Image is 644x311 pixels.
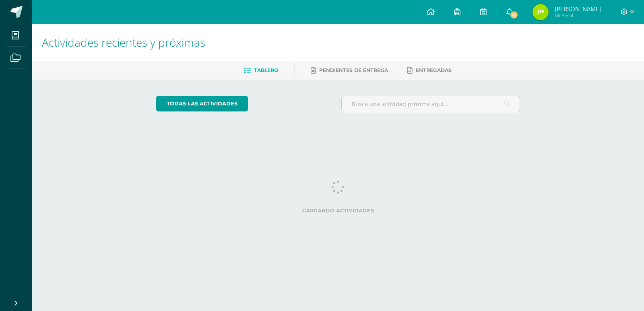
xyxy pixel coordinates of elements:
span: Pendientes de entrega [319,67,388,73]
img: e17c780859560e03a685d155f00b5233.png [533,4,549,20]
span: Actividades recientes y próximas [42,35,205,50]
label: Cargando actividades [156,208,520,214]
input: Busca una actividad próxima aquí... [342,96,520,112]
span: Mi Perfil [555,12,601,19]
a: Entregadas [407,64,452,77]
span: Tablero [254,67,278,73]
span: [PERSON_NAME] [555,5,601,13]
a: Tablero [244,64,278,77]
span: Entregadas [416,67,452,73]
a: todas las Actividades [156,96,248,111]
span: 16 [510,10,518,19]
a: Pendientes de entrega [311,64,388,77]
